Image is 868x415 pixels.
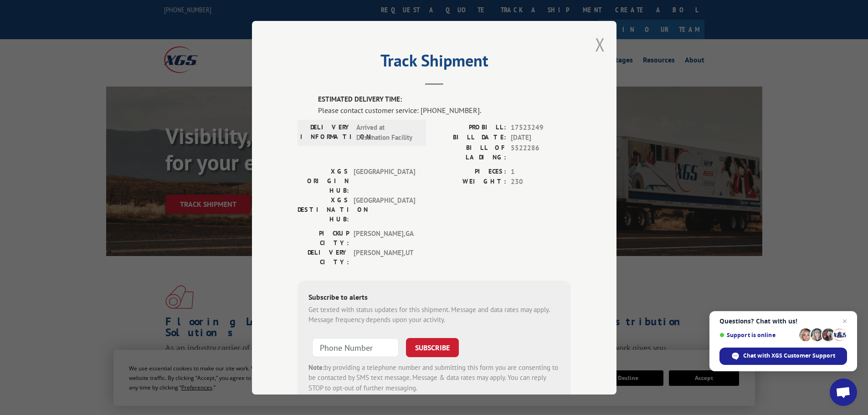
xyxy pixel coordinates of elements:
span: Questions? Chat with us! [719,318,847,325]
label: WEIGHT: [434,177,506,187]
span: [GEOGRAPHIC_DATA] [354,195,415,224]
div: Please contact customer service: [PHONE_NUMBER]. [318,104,571,115]
label: XGS DESTINATION HUB: [298,195,349,224]
span: 230 [511,177,571,187]
label: PICKUP CITY: [298,228,349,247]
div: Chat with XGS Customer Support [719,348,847,365]
button: Close modal [595,32,605,56]
span: Close chat [839,316,850,327]
span: [DATE] [511,133,571,143]
label: DELIVERY CITY: [298,247,349,266]
span: 1 [511,166,571,177]
label: DELIVERY INFORMATION: [300,122,352,143]
div: Open chat [830,379,857,406]
span: Chat with XGS Customer Support [743,352,835,360]
label: ESTIMATED DELIVERY TIME: [318,94,571,105]
label: BILL OF LADING: [434,143,506,162]
div: by providing a telephone number and submitting this form you are consenting to be contacted by SM... [308,362,560,393]
h2: Track Shipment [298,54,571,72]
label: PROBILL: [434,122,506,133]
input: Phone Number [312,338,399,357]
span: 17523249 [511,122,571,133]
strong: Note: [308,363,324,371]
span: Arrived at Destination Facility [356,122,418,143]
span: [PERSON_NAME] , GA [354,228,415,247]
span: 5522286 [511,143,571,162]
div: Subscribe to alerts [308,291,560,304]
label: XGS ORIGIN HUB: [298,166,349,195]
div: Get texted with status updates for this shipment. Message and data rates may apply. Message frequ... [308,304,560,325]
label: PIECES: [434,166,506,177]
span: [GEOGRAPHIC_DATA] [354,166,415,195]
span: Support is online [719,332,796,338]
label: BILL DATE: [434,133,506,143]
button: SUBSCRIBE [406,338,459,357]
span: [PERSON_NAME] , UT [354,247,415,266]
